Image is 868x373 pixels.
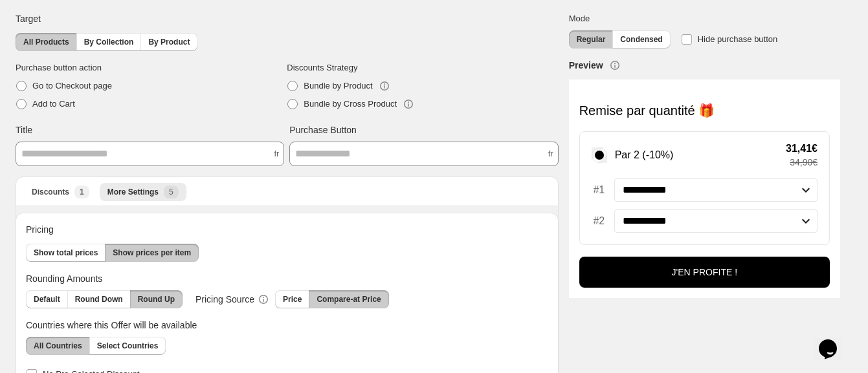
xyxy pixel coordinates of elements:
button: Price [275,290,309,308]
span: Countries where this Offer will be available [26,319,548,332]
button: Regular [569,30,614,48]
span: Show total prices [34,248,98,258]
span: Round Down [75,294,123,304]
span: #1 [592,184,606,197]
span: 31,41€ [786,144,818,154]
span: Price [283,294,302,304]
span: Discounts [32,187,69,197]
span: 5 [169,187,173,197]
button: Round Up [130,290,183,308]
span: #2 [592,215,606,228]
span: Default [34,294,60,304]
span: Rounding Amounts [26,272,102,285]
span: All Products [23,37,69,47]
span: Bundle by Product [304,81,372,91]
button: All Countries [26,337,90,355]
span: Regular [577,34,606,45]
span: Hide purchase button [698,34,778,44]
span: Mode [569,12,840,25]
span: Compare-at Price [317,294,381,304]
span: Select Countries [97,341,159,351]
p: J'EN PROFITE ! [672,267,737,277]
button: J'EN PROFITE ! [579,257,830,288]
span: Purchase Button [289,123,357,136]
button: By Collection [76,33,142,51]
button: Compare-at Price [309,290,388,308]
span: Target [16,12,41,25]
span: 34,90€ [786,158,818,167]
p: Remise par quantité 🎁 [579,104,715,117]
button: By Product [140,33,197,51]
span: Add to Cart [32,99,75,109]
span: Show prices per item [113,248,191,258]
span: Round Up [138,294,175,304]
span: More Settings [107,187,159,197]
span: Discounts Strategy [287,61,558,74]
span: By Product [148,37,190,47]
span: Title [16,123,32,136]
button: All Products [16,33,77,51]
button: Show total prices [26,244,106,262]
span: fr [548,147,553,160]
span: fr [274,147,279,160]
span: By Collection [84,37,134,47]
span: All Countries [34,341,82,351]
button: Round Down [67,290,131,308]
input: Par 2 (-10%) [592,147,607,163]
button: Condensed [612,30,670,48]
iframe: chat widget [814,321,855,360]
span: 1 [80,187,84,197]
button: Select Countries [89,337,166,355]
span: Pricing Source [195,293,254,306]
h3: Preview [569,59,603,72]
p: Par 2 (-10%) [615,149,674,161]
button: Default [26,290,68,308]
span: Go to Checkout page [32,81,112,91]
span: Pricing [26,223,548,236]
span: Bundle by Cross Product [304,99,397,109]
span: Condensed [620,34,662,45]
div: Total savings [774,144,818,167]
span: Purchase button action [16,61,287,74]
button: Show prices per item [105,244,199,262]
